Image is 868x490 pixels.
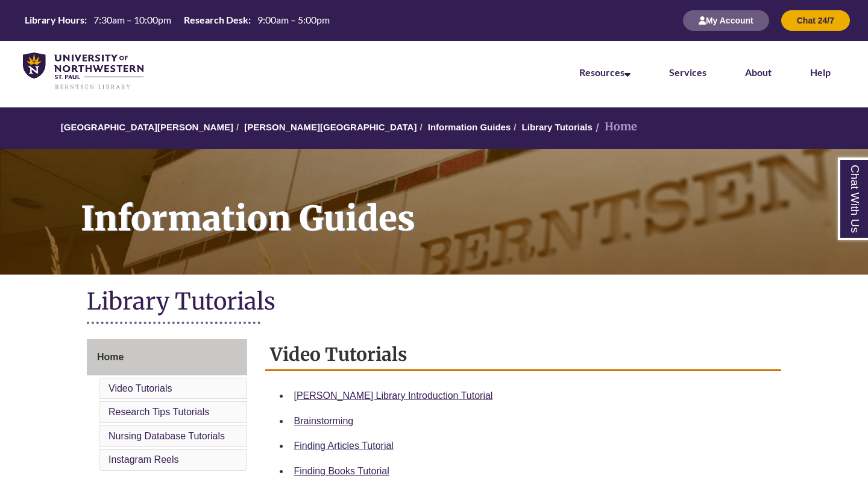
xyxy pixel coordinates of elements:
[20,13,335,28] a: Hours Today
[108,407,209,417] a: Research Tips Tutorials
[294,466,389,476] a: Finding Books Tutorial
[93,14,171,25] span: 7:30am – 10:00pm
[683,10,769,31] button: My Account
[294,441,394,451] a: Finding Articles Tutorial
[87,339,247,375] a: Home
[579,66,631,78] a: Resources
[87,339,247,473] div: Guide Page Menu
[108,431,225,441] a: Nursing Database Tutorials
[683,15,769,25] a: My Account
[522,122,593,132] a: Library Tutorials
[669,66,706,78] a: Services
[61,122,233,132] a: [GEOGRAPHIC_DATA][PERSON_NAME]
[593,118,637,136] li: Home
[294,416,354,426] a: Brainstorming
[428,122,511,132] a: Information Guides
[294,390,493,401] a: [PERSON_NAME] Library Introduction Tutorial
[97,352,124,362] span: Home
[108,383,172,393] a: Video Tutorials
[87,287,781,319] h1: Library Tutorials
[179,13,253,27] th: Research Desk:
[745,66,772,78] a: About
[781,10,850,31] button: Chat 24/7
[68,149,868,259] h1: Information Guides
[20,13,89,27] th: Library Hours:
[244,122,417,132] a: [PERSON_NAME][GEOGRAPHIC_DATA]
[257,14,330,25] span: 9:00am – 5:00pm
[810,66,831,78] a: Help
[23,52,143,91] img: UNWSP Library Logo
[108,454,179,465] a: Instagram Reels
[781,15,850,25] a: Chat 24/7
[20,13,335,27] table: Hours Today
[265,339,782,371] h2: Video Tutorials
